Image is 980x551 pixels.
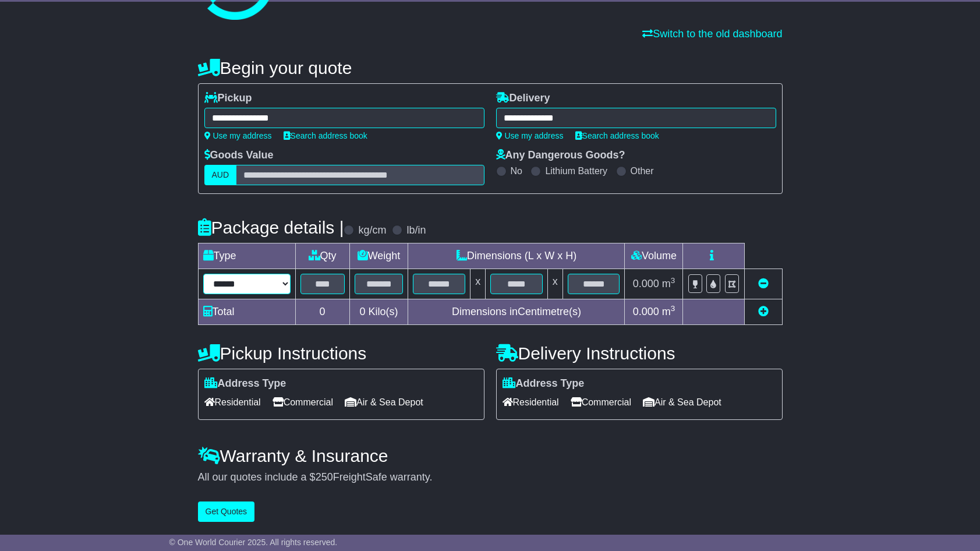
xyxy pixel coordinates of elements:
[198,446,783,465] h4: Warranty & Insurance
[408,299,625,325] td: Dimensions in Centimetre(s)
[198,299,295,325] td: Total
[662,306,675,317] span: m
[198,243,295,269] td: Type
[349,299,408,325] td: Kilo(s)
[758,278,769,289] a: Remove this item
[358,224,386,237] label: kg/cm
[345,393,423,411] span: Air & Sea Depot
[633,306,659,317] span: 0.000
[571,393,631,411] span: Commercial
[295,243,349,269] td: Qty
[470,269,486,299] td: x
[496,149,625,162] label: Any Dangerous Goods?
[169,538,338,547] span: © One World Courier 2025. All rights reserved.
[503,393,559,411] span: Residential
[547,269,562,299] td: x
[575,131,659,140] a: Search address book
[198,501,255,522] button: Get Quotes
[511,165,522,176] label: No
[631,165,654,176] label: Other
[625,243,683,269] td: Volume
[633,278,659,289] span: 0.000
[758,306,769,317] a: Add new item
[643,393,721,411] span: Air & Sea Depot
[198,344,484,363] h4: Pickup Instructions
[273,393,333,411] span: Commercial
[642,28,782,40] a: Switch to the old dashboard
[204,92,252,105] label: Pickup
[496,131,564,140] a: Use my address
[496,344,783,363] h4: Delivery Instructions
[198,471,783,484] div: All our quotes include a $ FreightSafe warranty.
[671,304,675,313] sup: 3
[406,224,426,237] label: lb/in
[316,471,333,483] span: 250
[496,92,550,105] label: Delivery
[204,131,272,140] a: Use my address
[204,377,286,390] label: Address Type
[204,165,237,185] label: AUD
[284,131,367,140] a: Search address book
[349,243,408,269] td: Weight
[198,58,783,77] h4: Begin your quote
[671,276,675,285] sup: 3
[408,243,625,269] td: Dimensions (L x W x H)
[295,299,349,325] td: 0
[204,149,274,162] label: Goods Value
[503,377,585,390] label: Address Type
[204,393,261,411] span: Residential
[198,218,344,237] h4: Package details |
[662,278,675,289] span: m
[545,165,607,176] label: Lithium Battery
[359,306,365,317] span: 0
